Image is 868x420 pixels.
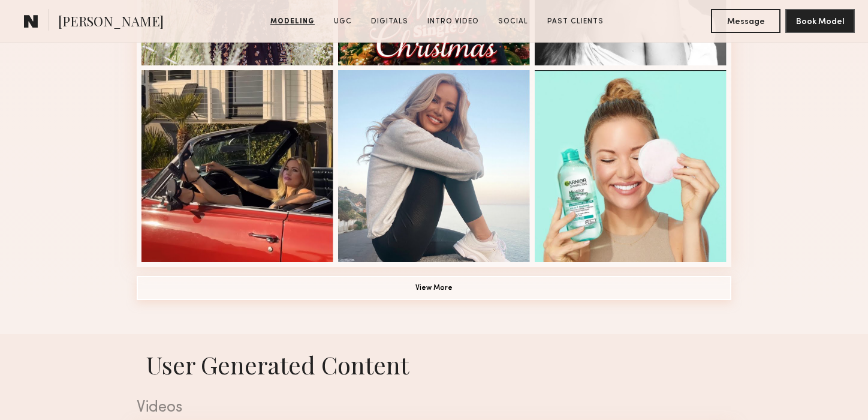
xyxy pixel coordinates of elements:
a: Book Model [785,16,855,26]
button: Message [711,9,780,33]
a: Social [493,16,533,27]
button: View More [137,276,731,300]
a: Intro Video [423,16,484,27]
div: Videos [137,400,731,416]
h1: User Generated Content [127,349,741,380]
a: Digitals [366,16,413,27]
a: Modeling [266,16,320,27]
button: Book Model [785,9,855,33]
span: [PERSON_NAME] [58,12,164,33]
a: Past Clients [542,16,608,27]
a: UGC [329,16,357,27]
